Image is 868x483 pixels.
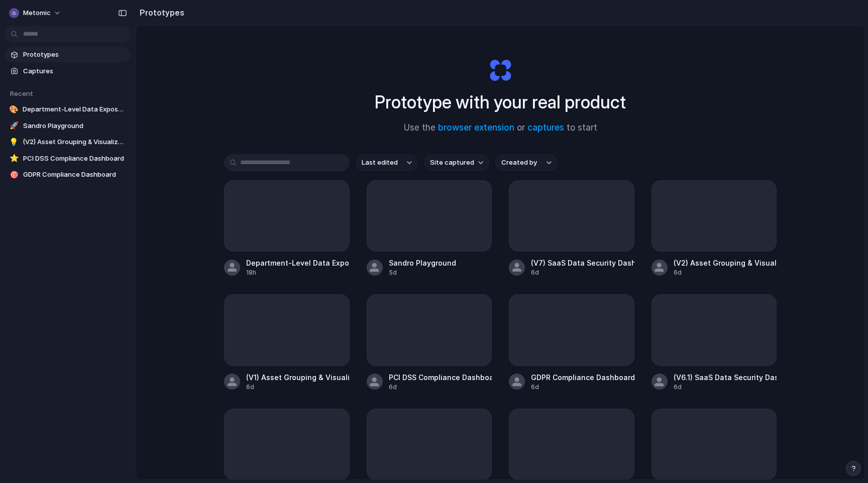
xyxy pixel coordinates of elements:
a: 🎨Department-Level Data Exposure Dashboard [5,102,131,117]
a: Captures [5,64,131,79]
span: Captures [23,66,127,76]
div: 6d [389,383,492,392]
button: Last edited [356,154,418,171]
span: Prototypes [23,50,127,60]
span: (V2) Asset Grouping & Visualization Interface [23,137,127,147]
a: browser extension [438,123,514,133]
div: 🚀 [9,121,19,131]
div: Sandro Playground [389,258,456,268]
a: GDPR Compliance Dashboard6d [509,294,634,391]
button: Created by [495,154,558,171]
div: (V7) SaaS Data Security Dashboard [531,258,634,268]
button: Site captured [424,154,489,171]
span: Department-Level Data Exposure Dashboard [23,104,127,114]
a: (V7) SaaS Data Security Dashboard6d [509,180,634,277]
a: ⭐PCI DSS Compliance Dashboard [5,151,131,166]
a: captures [527,123,564,133]
span: Recent [10,89,33,97]
a: Prototypes [5,47,131,62]
h2: Prototypes [136,7,184,19]
div: 6d [674,268,777,277]
a: (V2) Asset Grouping & Visualization Interface6d [652,180,777,277]
a: (V6.1) SaaS Data Security Dashboard6d [652,294,777,391]
span: Created by [501,158,537,168]
div: 💡 [9,137,19,147]
div: Department-Level Data Exposure Dashboard [246,258,350,268]
div: 5d [389,268,456,277]
a: 🎯GDPR Compliance Dashboard [5,167,131,182]
div: 6d [246,383,350,392]
span: Metomic [23,8,51,18]
a: PCI DSS Compliance Dashboard6d [367,294,492,391]
div: 18h [246,268,350,277]
div: 6d [531,383,634,392]
a: Department-Level Data Exposure Dashboard18h [224,180,350,277]
a: 🚀Sandro Playground [5,118,131,134]
div: 6d [531,268,634,277]
h1: Prototype with your real product [375,89,626,115]
a: Sandro Playground5d [367,180,492,277]
div: PCI DSS Compliance Dashboard [389,372,492,383]
a: 💡(V2) Asset Grouping & Visualization Interface [5,135,131,150]
span: Last edited [362,158,398,168]
span: GDPR Compliance Dashboard [23,170,127,180]
div: (V2) Asset Grouping & Visualization Interface [674,258,777,268]
span: PCI DSS Compliance Dashboard [23,154,127,164]
button: Metomic [5,5,66,21]
div: ⭐ [9,154,19,164]
span: Sandro Playground [23,121,127,131]
span: Site captured [430,158,474,168]
div: 6d [674,383,777,392]
div: (V1) Asset Grouping & Visualization Interface [246,372,350,383]
div: (V6.1) SaaS Data Security Dashboard [674,372,777,383]
div: 🎯 [9,170,19,180]
div: 🎨 [9,104,19,114]
span: Use the or to start [404,122,597,135]
div: GDPR Compliance Dashboard [531,372,634,383]
a: (V1) Asset Grouping & Visualization Interface6d [224,294,350,391]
